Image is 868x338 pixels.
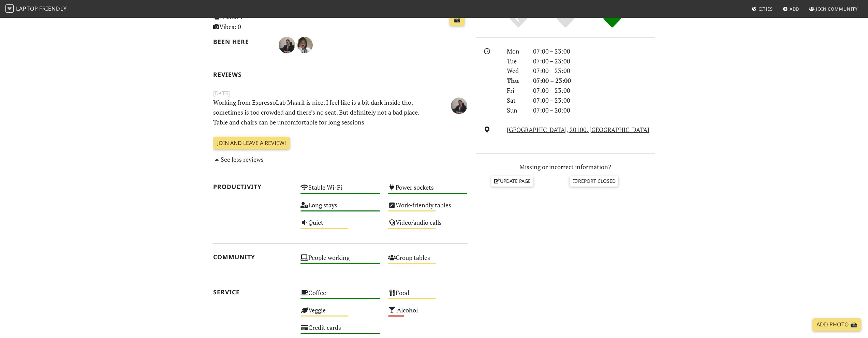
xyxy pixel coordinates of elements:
a: LaptopFriendly LaptopFriendly [5,3,67,15]
a: Update page [491,176,533,186]
div: Thu [503,76,529,86]
span: Riccardo Capozza [279,40,296,48]
div: No [495,10,542,29]
div: 07:00 – 23:00 [529,76,659,86]
a: Cities [749,3,776,15]
p: Missing or incorrect information? [476,162,655,172]
div: Work-friendly tables [384,200,472,217]
div: 07:00 – 20:00 [529,105,659,115]
span: Cities [759,6,773,12]
a: Join Community [806,3,860,15]
div: Food [384,287,472,305]
span: Riccardo Capozza [451,101,467,109]
span: Join Community [816,6,858,12]
div: Group tables [384,252,472,269]
div: Wed [503,66,529,76]
div: Stable Wi-Fi [296,182,384,199]
div: 07:00 – 23:00 [529,95,659,105]
p: Visits: 1 Vibes: 0 [213,12,293,32]
h2: Service [213,289,293,296]
img: 2690-riccardo.jpg [451,98,467,114]
div: Sat [503,95,529,105]
p: Working from EspressoLab Maarif is nice, I feel like is a bit dark inside tho, sometimes is too c... [209,98,428,127]
a: Report closed [570,176,619,186]
div: Yes [542,10,589,29]
span: Hamza Nafty [296,40,313,48]
a: Join and leave a review! [213,137,290,150]
div: Power sockets [384,182,472,199]
h2: Reviews [213,71,468,78]
div: Quiet [296,217,384,234]
div: Sun [503,105,529,115]
a: [GEOGRAPHIC_DATA], 20100, [GEOGRAPHIC_DATA] [507,126,649,134]
a: Add Photo 📸 [812,318,861,331]
img: 2958-hamza.jpg [296,37,313,53]
a: See less reviews [213,155,264,163]
div: Veggie [296,305,384,322]
div: Definitely! [589,10,636,29]
div: People working [296,252,384,269]
div: 07:00 – 23:00 [529,86,659,95]
s: Alcohol [397,306,418,314]
span: Friendly [39,5,67,12]
img: 2690-riccardo.jpg [279,37,295,53]
small: [DATE] [209,89,472,98]
span: Add [790,6,799,12]
div: Mon [503,46,529,56]
div: 07:00 – 23:00 [529,46,659,56]
div: Fri [503,86,529,95]
h2: Been here [213,38,271,45]
div: Tue [503,56,529,66]
div: Long stays [296,200,384,217]
img: LaptopFriendly [5,4,14,13]
div: Coffee [296,287,384,305]
div: 07:00 – 23:00 [529,66,659,76]
a: 📸 [450,13,465,26]
div: 07:00 – 23:00 [529,56,659,66]
a: Add [780,3,802,15]
h2: Productivity [213,183,293,190]
span: Laptop [16,5,38,12]
div: Video/audio calls [384,217,472,234]
h2: Community [213,253,293,261]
